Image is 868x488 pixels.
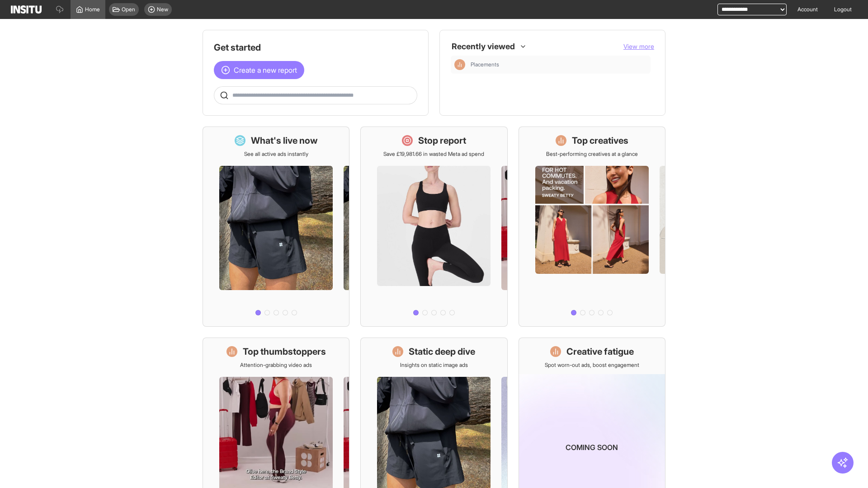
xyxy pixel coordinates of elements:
span: Create a new report [234,65,297,75]
img: Logo [11,5,42,14]
span: Placements [471,61,499,68]
p: Insights on static image ads [400,361,468,369]
p: Save £19,981.66 in wasted Meta ad spend [383,150,484,158]
p: Attention-grabbing video ads [240,361,312,369]
span: Open [122,6,135,13]
h1: What's live now [251,134,318,147]
button: View more [623,42,654,51]
a: Stop reportSave £19,981.66 in wasted Meta ad spend [360,127,507,327]
span: Home [85,6,100,13]
h1: Get started [214,41,417,54]
h1: Top creatives [572,134,628,147]
p: Best-performing creatives at a glance [546,150,638,158]
div: Insights [454,59,465,70]
a: Top creativesBest-performing creatives at a glance [519,127,665,327]
h1: Static deep dive [409,345,475,358]
span: Placements [471,61,647,68]
h1: Stop report [418,134,466,147]
span: View more [623,42,654,50]
span: New [157,6,168,13]
button: Create a new report [214,61,304,79]
a: What's live nowSee all active ads instantly [203,127,349,327]
p: See all active ads instantly [244,150,308,158]
h1: Top thumbstoppers [243,345,326,358]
